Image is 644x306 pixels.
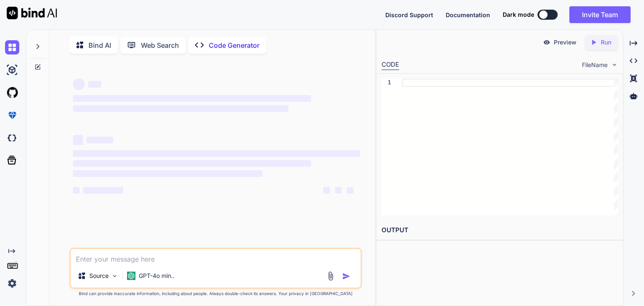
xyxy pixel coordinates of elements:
img: preview [543,39,551,46]
div: CODE [382,60,399,70]
span: ‌ [73,170,262,177]
img: GPT-4o mini [127,272,135,280]
button: Discord Support [385,10,433,19]
img: chat [5,40,19,54]
p: Web Search [141,40,179,50]
img: attachment [326,271,335,281]
span: ‌ [73,78,85,90]
p: Bind can provide inaccurate information, including about people. Always double-check its answers.... [70,290,362,297]
p: Bind AI [88,40,111,50]
img: Pick Models [111,272,118,280]
p: GPT-4o min.. [139,272,174,280]
span: ‌ [88,81,101,88]
span: ‌ [335,187,342,194]
span: Documentation [446,11,490,18]
img: premium [5,108,19,122]
span: Dark mode [503,10,534,19]
p: Run [601,38,611,47]
p: Code Generator [209,40,260,50]
img: icon [342,272,351,280]
img: ai-studio [5,63,19,77]
button: Invite Team [569,6,631,23]
h2: OUTPUT [377,220,623,240]
span: FileName [582,61,608,69]
span: ‌ [73,95,312,102]
img: Bind AI [7,7,57,19]
span: ‌ [73,160,312,167]
span: ‌ [86,137,113,143]
span: ‌ [73,187,80,194]
span: ‌ [323,187,330,194]
div: 1 [382,79,391,87]
span: ‌ [73,150,360,157]
img: githubLight [5,86,19,100]
span: ‌ [83,187,123,194]
button: Documentation [446,10,490,19]
p: Source [89,272,109,280]
p: Preview [554,38,576,47]
img: darkCloudIdeIcon [5,131,19,145]
span: ‌ [347,187,353,194]
span: ‌ [73,105,288,112]
span: Discord Support [385,11,433,18]
img: settings [5,276,19,290]
span: ‌ [73,135,83,145]
img: chevron down [611,61,618,68]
